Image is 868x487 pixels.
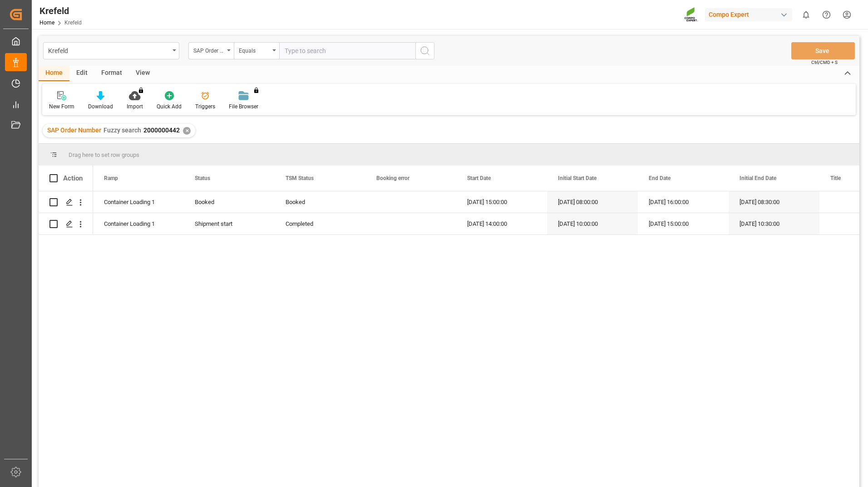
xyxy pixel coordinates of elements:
div: SAP Order Number [193,44,224,55]
span: Initial End Date [740,175,776,181]
div: Krefeld [39,4,82,18]
div: ✕ [183,127,191,135]
div: Compo Expert [705,8,792,21]
a: Home [39,19,54,26]
div: Shipment start [195,214,264,234]
div: Booked [195,192,264,213]
div: Booked [286,192,355,213]
button: Compo Expert [705,6,796,23]
img: Screenshot%202023-09-29%20at%2010.02.21.png_1712312052.png [684,7,699,23]
div: [DATE] 10:00:00 [547,213,638,234]
div: [DATE] 08:00:00 [547,191,638,213]
button: Save [791,42,855,59]
div: Quick Add [157,102,182,111]
div: Container Loading 1 [104,192,173,213]
span: Title [830,175,841,181]
button: open menu [234,42,279,59]
div: [DATE] 10:30:00 [729,213,819,234]
div: View [129,66,157,81]
span: TSM Status [286,175,314,181]
div: Container Loading 1 [104,214,173,234]
span: Fuzzy search [104,127,141,134]
div: Action [63,174,83,182]
div: Edit [69,66,94,81]
span: Ctrl/CMD + S [811,59,838,66]
div: [DATE] 14:00:00 [456,213,547,234]
div: [DATE] 08:30:00 [729,191,819,213]
button: search button [415,42,434,59]
span: Drag here to set row groups [69,151,139,158]
span: Start Date [467,175,491,181]
button: open menu [188,42,234,59]
span: Booking error [376,175,409,181]
span: SAP Order Number [47,127,101,134]
div: [DATE] 16:00:00 [638,191,729,213]
span: Initial Start Date [558,175,597,181]
div: Completed [286,214,355,234]
div: Format [94,66,129,81]
div: Equals [239,44,270,55]
button: Help Center [816,5,837,25]
div: Krefeld [48,44,169,56]
span: Status [195,175,210,181]
div: Press SPACE to select this row. [39,213,93,235]
div: [DATE] 15:00:00 [638,213,729,234]
button: show 0 new notifications [796,5,816,25]
input: Type to search [279,42,415,59]
button: open menu [43,42,179,59]
span: 2000000442 [143,127,180,134]
div: Triggers [195,102,215,111]
span: Ramp [104,175,118,181]
div: Press SPACE to select this row. [39,191,93,213]
span: End Date [649,175,671,181]
div: [DATE] 15:00:00 [456,191,547,213]
div: New Form [49,102,74,111]
div: Home [39,66,69,81]
div: Download [88,102,113,111]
